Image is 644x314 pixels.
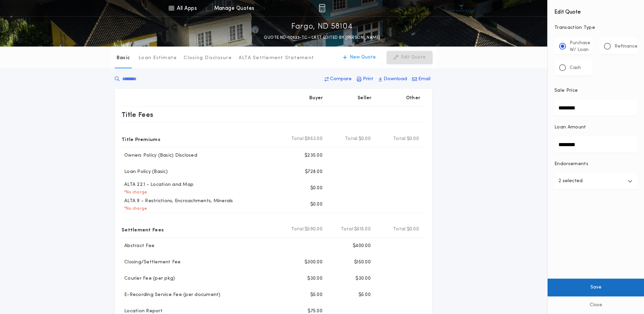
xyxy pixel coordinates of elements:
p: Cash [570,65,581,71]
button: 2 selected [554,173,637,189]
span: $615.00 [354,226,371,233]
p: $5.00 [358,292,371,298]
p: ALTA Settlement Statement [239,55,314,62]
p: Loan Amount [554,124,586,131]
p: Title Fees [122,109,153,120]
p: $728.00 [305,169,323,175]
p: $300.00 [305,259,323,266]
h4: Edit Quote [554,4,637,16]
p: Loan Estimate [139,55,177,62]
p: QUOTE ND-10533-TC - LAST EDITED BY [PERSON_NAME] [264,34,380,41]
button: Save [548,279,644,296]
button: Download [376,73,409,85]
button: Email [410,73,433,85]
p: Endorsements [554,161,637,168]
p: Edit Quote [401,54,426,61]
p: $30.00 [307,275,323,282]
button: Close [548,296,644,314]
p: * No charge [122,190,147,195]
p: $30.00 [355,275,371,282]
p: Owners Policy (Basic) Disclosed [122,152,197,159]
p: Buyer [309,95,323,102]
p: ALTA 9 - Restrictions, Encroachments, Minerals [122,198,233,205]
b: Total: [393,136,407,142]
b: Total: [291,226,305,233]
p: Closing Disclosure [184,55,232,62]
input: Sale Price [554,100,637,116]
p: Purchase W/ Loan [570,40,590,53]
p: Transaction Type [554,24,637,31]
p: 2 selected [558,177,583,185]
p: Print [363,76,373,83]
p: Courier Fee (per pkg) [122,275,175,282]
p: Closing/Settlement Fee [122,259,181,266]
p: Basic [116,55,130,62]
input: Loan Amount [554,136,637,153]
img: img [319,4,325,12]
p: $5.00 [310,292,323,298]
p: ALTA 22.1 - Location and Map [122,181,194,188]
p: Refinance [614,43,638,50]
p: E-Recording Service Fee (per document) [122,292,221,298]
p: Abstract Fee [122,243,154,249]
button: Compare [323,73,354,85]
p: $0.00 [310,185,323,192]
p: $150.00 [354,259,371,266]
p: Fargo, ND 58104 [291,21,353,32]
p: $400.00 [353,243,371,249]
p: Seller [357,95,372,102]
b: Total: [393,226,407,233]
b: Total: [345,136,358,142]
span: $0.00 [358,136,371,142]
span: $0.00 [407,226,419,233]
p: Email [418,76,430,83]
img: vs-icon [449,5,474,12]
span: $963.00 [305,136,323,142]
p: Title Premiums [122,134,160,144]
p: Compare [330,76,352,83]
p: * No charge [122,206,147,211]
p: New Quote [350,54,376,61]
button: New Quote [336,51,383,64]
p: $235.00 [305,152,323,159]
button: Edit Quote [387,51,433,64]
p: $0.00 [310,201,323,208]
p: Other [406,95,420,102]
p: Settlement Fees [122,224,164,235]
b: Total: [341,226,354,233]
span: $0.00 [407,136,419,142]
span: $590.00 [305,226,323,233]
button: Print [355,73,375,85]
b: Total: [291,136,305,142]
p: Loan Policy (Basic) [122,169,168,175]
p: Sale Price [554,87,578,94]
p: Download [384,76,407,83]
